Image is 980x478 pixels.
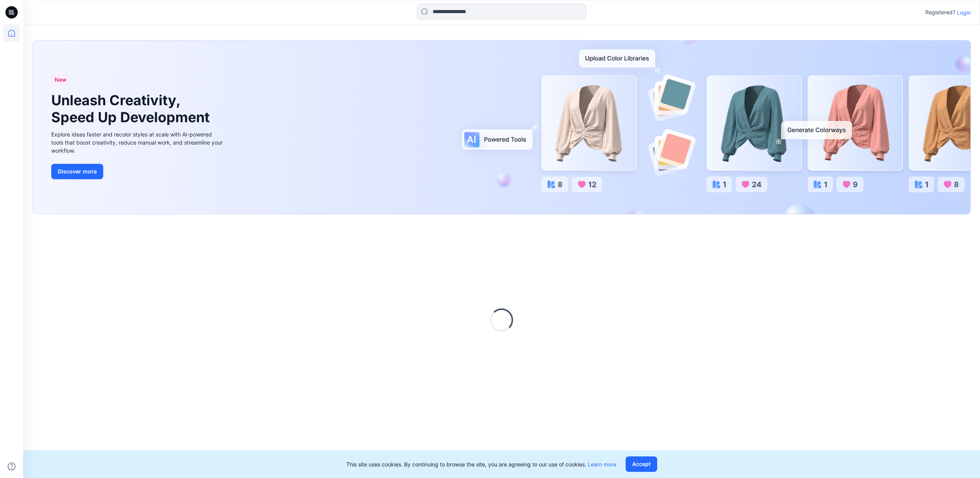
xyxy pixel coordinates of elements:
[55,75,67,84] span: New
[51,164,103,179] button: Discover more
[51,92,213,125] h1: Unleash Creativity, Speed Up Development
[925,8,955,17] p: Registered?
[346,460,616,468] p: This site uses cookies. By continuing to browse the site, you are agreeing to our use of cookies.
[51,130,225,155] div: Explore ideas faster and recolor styles at scale with AI-powered tools that boost creativity, red...
[588,461,616,468] a: Learn more
[957,8,971,17] p: Login
[51,164,225,179] a: Discover more
[626,456,657,472] button: Accept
